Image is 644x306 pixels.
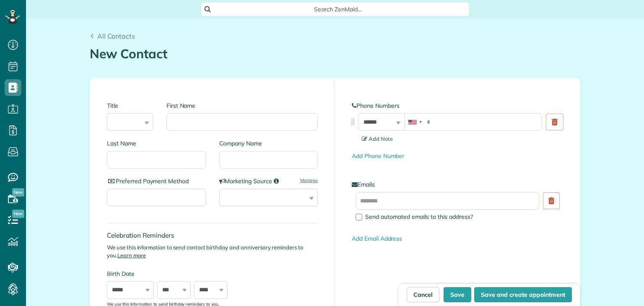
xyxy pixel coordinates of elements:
label: Title [107,101,153,110]
span: Send automated emails to this address? [365,213,473,220]
h1: New Contact [90,47,580,61]
span: New [12,210,24,218]
span: New [12,188,24,197]
p: We use this information to send contact birthday and anniversary reminders to you. [107,244,318,259]
button: Save and create appointment [474,287,572,302]
label: Preferred Payment Method [107,177,206,185]
a: Add Email Address [352,235,402,242]
img: drag_indicator-119b368615184ecde3eda3c64c821f6cf29d3e2b97b89ee44bc31753036683e5.png [348,117,357,126]
span: All Contacts [97,32,135,40]
h4: Celebration Reminders [107,232,318,239]
a: Cancel [407,287,439,302]
a: Manage [300,177,318,184]
label: First Name [166,101,318,110]
label: Phone Numbers [352,101,563,110]
label: Last Name [107,139,206,148]
a: Add Phone Number [352,152,404,160]
span: Add Note [362,135,393,142]
label: Marketing Source [219,177,318,185]
a: Learn more [117,252,146,259]
a: All Contacts [90,31,135,41]
label: Birth Date [107,270,247,278]
label: Emails [352,180,563,189]
label: Company Name [219,139,318,148]
div: United States: +1 [405,114,424,130]
button: Save [444,287,471,302]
